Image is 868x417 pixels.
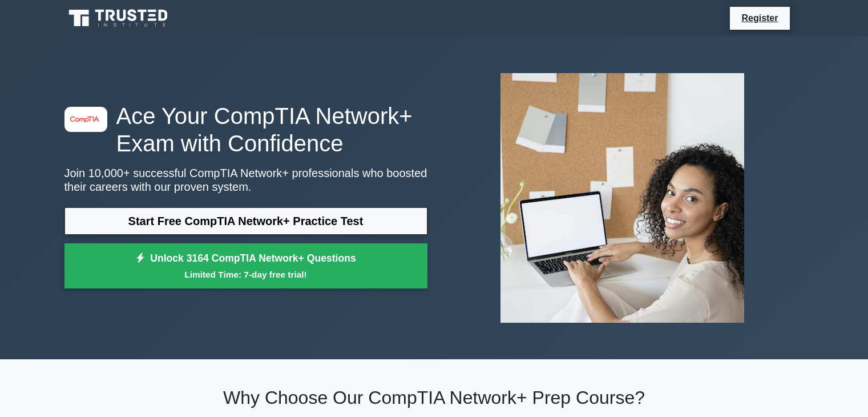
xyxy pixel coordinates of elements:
a: Register [734,11,785,25]
h1: Ace Your CompTIA Network+ Exam with Confidence [64,102,427,157]
small: Limited Time: 7-day free trial! [79,268,413,281]
p: Join 10,000+ successful CompTIA Network+ professionals who boosted their careers with our proven ... [64,166,427,194]
a: Unlock 3164 CompTIA Network+ QuestionsLimited Time: 7-day free trial! [64,243,427,289]
h2: Why Choose Our CompTIA Network+ Prep Course? [64,387,804,408]
a: Start Free CompTIA Network+ Practice Test [64,207,427,235]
